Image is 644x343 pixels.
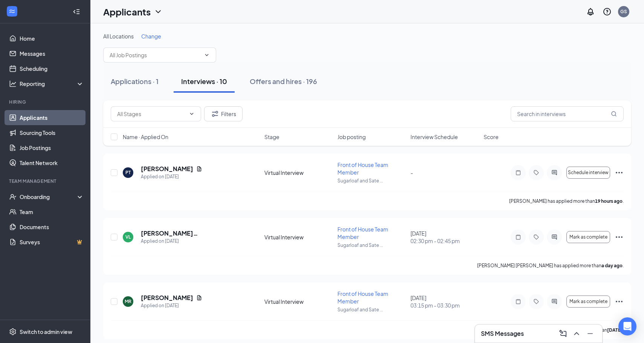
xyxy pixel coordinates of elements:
a: Talent Network [20,155,84,170]
b: [DATE] [607,327,623,333]
input: All Stages [117,110,186,118]
svg: ChevronDown [204,52,210,58]
p: Sugarloaf and Sate ... [337,242,406,248]
a: Sourcing Tools [20,125,84,140]
div: Interviews · 10 [181,77,227,86]
h5: [PERSON_NAME] [141,165,193,173]
svg: Tag [532,234,541,240]
svg: ActiveChat [550,170,559,176]
div: Virtual Interview [264,233,333,241]
div: MR [125,298,131,305]
button: ComposeMessage [557,328,569,340]
p: [PERSON_NAME] has applied more than . [509,198,624,204]
div: Hiring [9,99,82,105]
svg: Minimize [586,329,595,338]
svg: Ellipses [615,297,624,306]
b: 19 hours ago [595,198,623,204]
svg: Collapse [73,8,80,15]
input: Search in interviews [511,106,624,121]
span: 02:30 pm - 02:45 pm [411,237,479,245]
a: Home [20,31,84,46]
span: All Locations [103,33,134,40]
svg: Note [514,234,523,240]
div: VL [125,234,131,240]
h5: [PERSON_NAME] [PERSON_NAME] [141,229,244,237]
div: Team Management [9,178,82,184]
div: Applied on [DATE] [141,173,202,181]
a: Applicants [20,110,84,125]
span: Mark as complete [569,299,607,304]
h3: SMS Messages [481,329,524,338]
span: Mark as complete [569,234,607,240]
div: Open Intercom Messenger [618,317,636,335]
span: Front of House Team Member [337,290,388,305]
div: Switch to admin view [20,328,72,335]
svg: Tag [532,170,541,176]
span: 03:15 pm - 03:30 pm [411,302,479,309]
input: All Job Postings [110,51,201,59]
svg: Notifications [586,7,595,16]
a: Documents [20,219,84,234]
button: Schedule interview [566,167,610,179]
svg: ComposeMessage [559,329,568,338]
svg: QuestionInfo [603,7,612,16]
p: Sugarloaf and Sate ... [337,306,406,313]
div: Offers and hires · 196 [250,77,317,86]
span: Stage [264,133,279,141]
span: Schedule interview [568,170,609,175]
svg: ActiveChat [550,234,559,240]
span: Change [141,33,161,40]
svg: Document [196,295,202,301]
span: Interview Schedule [411,133,458,141]
span: Score [484,133,499,141]
a: Team [20,204,84,219]
b: a day ago [601,263,623,268]
button: Mark as complete [566,296,610,308]
div: Reporting [20,80,84,87]
svg: ActiveChat [550,299,559,305]
a: Messages [20,46,84,61]
button: Minimize [584,328,596,340]
svg: WorkstreamLogo [8,8,16,15]
svg: Settings [9,328,17,335]
a: Job Postings [20,140,84,155]
svg: MagnifyingGlass [611,111,617,117]
div: Onboarding [20,193,78,201]
svg: Note [514,170,523,176]
a: Scheduling [20,61,84,76]
div: GS [620,8,627,15]
h1: Applicants [103,5,151,18]
h5: [PERSON_NAME] [141,294,193,302]
span: Job posting [337,133,366,141]
span: - [411,169,413,176]
span: Name · Applied On [123,133,168,141]
div: Applications · 1 [111,77,159,86]
span: Front of House Team Member [337,161,388,176]
div: Virtual Interview [264,169,333,176]
svg: Analysis [9,80,17,87]
div: PT [125,169,131,176]
svg: Filter [211,109,220,118]
div: Applied on [DATE] [141,237,244,245]
svg: ChevronDown [189,111,195,117]
button: Filter Filters [204,106,243,121]
button: Mark as complete [566,231,610,243]
svg: Ellipses [615,233,624,242]
svg: Note [514,299,523,305]
span: Front of House Team Member [337,226,388,240]
button: ChevronUp [571,328,583,340]
svg: ChevronUp [572,329,581,338]
svg: UserCheck [9,193,17,201]
p: [PERSON_NAME] [PERSON_NAME] has applied more than . [477,262,624,269]
div: [DATE] [411,230,479,245]
svg: Tag [532,299,541,305]
a: SurveysCrown [20,234,84,250]
div: [DATE] [411,294,479,309]
div: Applied on [DATE] [141,302,202,309]
svg: Document [196,166,202,172]
p: Sugarloaf and Sate ... [337,178,406,184]
div: Virtual Interview [264,298,333,305]
svg: Ellipses [615,168,624,177]
svg: ChevronDown [154,7,163,16]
